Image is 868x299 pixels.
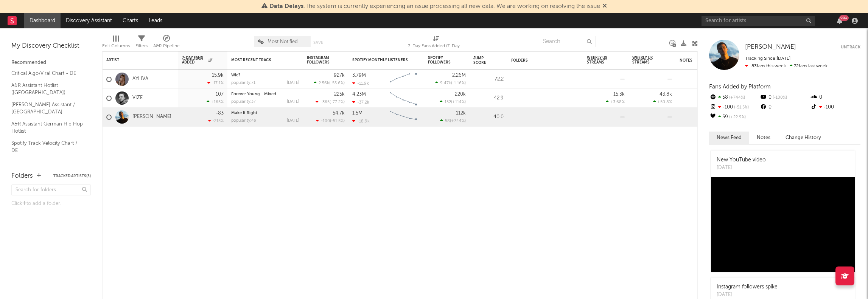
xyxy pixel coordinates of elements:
[102,32,130,54] div: Edit Columns
[613,92,625,97] div: 15.3k
[24,13,61,28] a: Dashboard
[386,89,420,108] svg: Chart title
[473,113,504,122] div: 40.0
[352,92,366,97] div: 4.23M
[11,199,91,208] div: Click to add a folder.
[709,93,759,102] div: 58
[680,58,755,63] div: Notes
[745,64,828,68] span: 72 fans last week
[231,58,288,62] div: Most Recent Track
[717,156,766,164] div: New YouTube video
[319,81,329,85] span: 2.56k
[709,132,749,144] button: News Feed
[440,81,451,85] span: 9.47k
[759,102,810,112] div: 0
[352,73,366,78] div: 3.79M
[11,58,91,67] div: Recommended
[386,108,420,127] svg: Chart title
[709,112,759,122] div: 59
[207,99,224,104] div: +165 %
[745,64,786,68] span: -83 fans this week
[333,111,345,116] div: 54.7k
[231,73,240,77] a: Wie?
[717,291,778,299] div: [DATE]
[408,32,465,54] div: 7-Day Fans Added (7-Day Fans Added)
[313,40,323,45] button: Save
[320,100,330,104] span: -365
[839,15,849,21] div: 99 +
[455,92,466,97] div: 220k
[334,92,345,97] div: 225k
[717,164,766,172] div: [DATE]
[316,99,345,104] div: ( )
[216,111,224,116] div: -83
[321,119,330,123] span: -100
[287,119,299,123] div: [DATE]
[837,18,842,24] button: 99+
[231,119,257,123] div: popularity: 49
[132,95,143,101] a: VIZE
[602,3,607,9] span: Dismiss
[745,44,796,50] span: [PERSON_NAME]
[307,56,333,65] div: Instagram Followers
[440,99,466,104] div: ( )
[182,56,206,65] span: 7-Day Fans Added
[709,102,759,112] div: -100
[331,100,344,104] span: -77.2 %
[386,70,420,89] svg: Chart title
[11,69,83,77] a: Critical Algo/Viral Chart - DE
[11,184,91,195] input: Search for folders...
[445,100,451,104] span: 152
[473,56,492,65] div: Jump Score
[231,111,257,115] a: Make It Right
[208,118,224,123] div: -215 %
[231,92,299,96] div: Forever Young - Mixed
[435,81,466,85] div: ( )
[539,36,596,47] input: Search...
[352,81,369,86] div: -11.9k
[11,139,83,155] a: Spotify Track Velocity Chart / DE
[316,118,345,123] div: ( )
[352,111,362,116] div: 1.5M
[749,132,778,144] button: Notes
[772,96,787,100] span: -100 %
[660,92,672,97] div: 43.8k
[153,32,180,54] div: A&R Pipeline
[102,42,130,51] div: Edit Columns
[408,42,465,51] div: 7-Day Fans Added (7-Day Fans Added)
[106,58,163,62] div: Artist
[53,174,91,178] button: Tracked Artists(3)
[810,93,860,102] div: 0
[452,81,465,85] span: -1.16 %
[606,99,625,104] div: +3.68 %
[11,172,33,181] div: Folders
[702,16,815,26] input: Search for artists
[231,92,276,96] a: Forever Young - Mixed
[331,119,344,123] span: -51.5 %
[511,58,568,63] div: Folders
[287,100,299,104] div: [DATE]
[728,96,745,100] span: +744 %
[759,93,810,102] div: 0
[728,115,746,119] span: +22.9 %
[352,100,369,105] div: -37.2k
[653,99,672,104] div: +50.8 %
[451,119,465,123] span: +744 %
[330,81,344,85] span: -55.6 %
[445,119,450,123] span: 58
[231,100,256,104] div: popularity: 37
[314,81,345,85] div: ( )
[117,13,143,28] a: Charts
[143,13,168,28] a: Leads
[153,42,180,51] div: A&R Pipeline
[473,75,504,84] div: 72.2
[11,101,83,116] a: [PERSON_NAME] Assistant / [GEOGRAPHIC_DATA]
[352,58,409,62] div: Spotify Monthly Listeners
[132,114,171,120] a: [PERSON_NAME]
[231,81,255,85] div: popularity: 71
[61,13,117,28] a: Discovery Assistant
[135,32,148,54] div: Filters
[334,73,345,78] div: 927k
[452,73,466,78] div: 2.26M
[231,73,299,77] div: Wie?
